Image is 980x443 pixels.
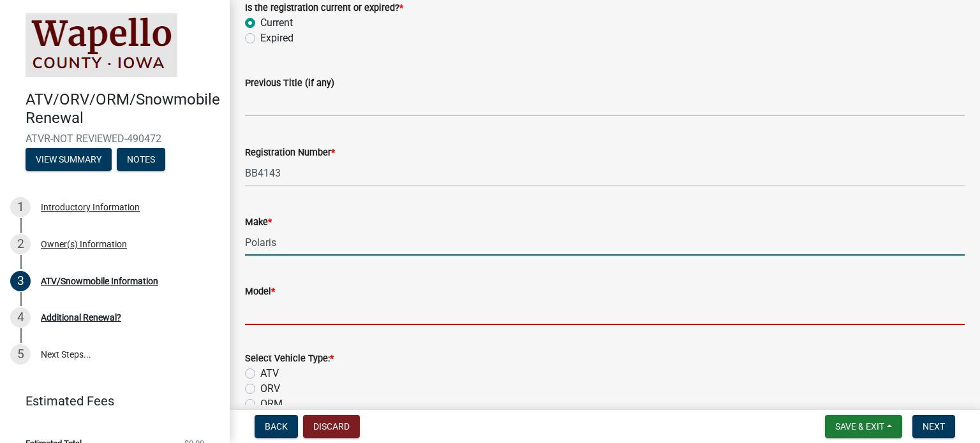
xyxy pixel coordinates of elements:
[923,421,945,432] span: Next
[912,415,955,438] button: Next
[26,133,204,145] span: ATVR-NOT REVIEWED-490472
[26,155,112,165] wm-modal-confirm: Summary
[10,307,31,328] div: 4
[10,197,31,217] div: 1
[245,149,335,157] label: Registration Number
[26,148,112,171] button: View Summary
[835,421,884,432] span: Save & Exit
[41,313,121,322] div: Additional Renewal?
[10,344,31,365] div: 5
[255,415,298,438] button: Back
[26,91,219,127] h4: ATV/ORV/ORM/Snowmobile Renewal
[117,155,165,165] wm-modal-confirm: Notes
[260,366,279,381] label: ATV
[41,203,140,212] div: Introductory Information
[117,148,165,171] button: Notes
[260,381,280,396] label: ORV
[245,79,334,88] label: Previous Title (if any)
[26,13,177,77] img: Wapello County, Iowa
[260,15,293,31] label: Current
[245,287,275,296] label: Model
[41,277,158,286] div: ATV/Snowmobile Information
[245,354,334,363] label: Select Vehicle Type:
[245,4,403,13] label: Is the registration current or expired?
[245,218,272,227] label: Make
[10,234,31,254] div: 2
[260,31,293,46] label: Expired
[825,415,902,438] button: Save & Exit
[303,415,360,438] button: Discard
[10,271,31,291] div: 3
[10,388,209,414] a: Estimated Fees
[260,396,283,412] label: ORM
[265,421,288,432] span: Back
[41,240,127,249] div: Owner(s) Information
